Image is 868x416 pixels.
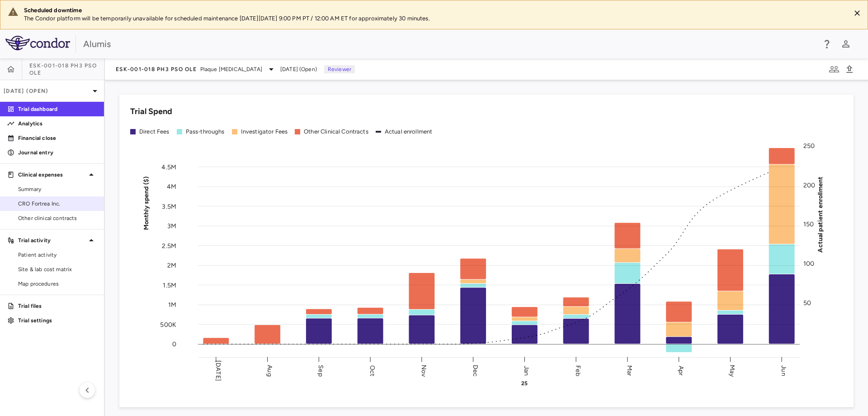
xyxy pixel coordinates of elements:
span: ESK-001-018 Ph3 PsO OLE [116,66,197,73]
text: [DATE] [214,360,222,381]
span: Plaque [MEDICAL_DATA] [200,65,262,73]
text: Mar [626,365,633,376]
tspan: 200 [803,181,815,189]
text: Jan [523,365,530,375]
text: Dec [472,364,479,376]
tspan: 250 [803,142,815,150]
h6: Trial Spend [130,105,172,118]
p: [DATE] (Open) [4,87,90,95]
span: ESK-001-018 Ph3 PsO OLE [29,62,104,77]
tspan: 2.5M [162,242,176,249]
span: Map procedures [18,280,97,288]
text: Apr [677,365,685,375]
text: 25 [521,380,528,387]
span: Site & lab cost matrix [18,265,97,273]
tspan: Monthly spend ($) [142,176,150,230]
text: May [728,364,736,377]
span: CRO Fortrea Inc. [18,200,97,208]
p: Financial close [18,134,97,142]
p: Clinical expenses [18,171,86,179]
tspan: 4.5M [161,163,176,171]
text: Oct [368,365,376,376]
tspan: 3M [167,222,176,230]
tspan: 50 [803,299,811,306]
p: Trial dashboard [18,105,97,113]
tspan: Actual patient enrollment [816,176,824,252]
text: Feb [574,365,582,376]
text: Jun [780,365,788,376]
div: Scheduled downtime [24,6,843,14]
p: Trial activity [18,236,86,244]
text: Nov [420,364,428,377]
span: Patient activity [18,251,97,259]
span: Other clinical contracts [18,214,97,222]
p: The Condor platform will be temporarily unavailable for scheduled maintenance [DATE][DATE] 9:00 P... [24,14,843,23]
text: Aug [266,365,274,376]
p: Trial settings [18,316,97,325]
tspan: 4M [167,183,176,191]
div: Investigator Fees [241,128,288,136]
div: Actual enrollment [385,128,433,136]
tspan: 1M [168,301,176,309]
span: Summary [18,185,97,193]
tspan: 2M [167,262,176,269]
button: Close [850,6,864,20]
img: logo-full-SnFGN8VE.png [5,36,70,50]
tspan: 3.5M [162,202,176,210]
p: Analytics [18,120,97,128]
p: Trial files [18,302,97,310]
span: [DATE] (Open) [280,65,317,73]
text: Sep [317,365,325,376]
tspan: 0 [172,340,176,348]
div: Pass-throughs [186,128,225,136]
tspan: 150 [803,220,814,228]
p: Journal entry [18,148,97,157]
p: Reviewer [324,65,355,73]
tspan: 500K [160,320,176,328]
tspan: 1.5M [163,281,176,289]
div: Direct Fees [139,128,170,136]
div: Alumis [83,37,816,51]
div: Other Clinical Contracts [304,128,368,136]
tspan: 100 [803,259,814,267]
